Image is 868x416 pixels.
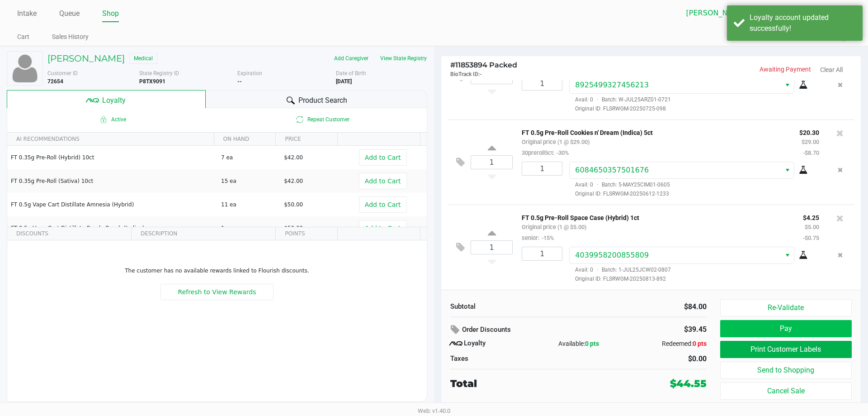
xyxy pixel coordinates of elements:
[522,212,789,221] p: FT 0.5g Pre-Roll Space Case (Hybrid) 1ct
[7,133,427,227] div: Data table
[418,407,450,414] span: Web: v1.40.0
[17,31,29,43] a: Cart
[139,70,179,77] span: State Registry ID
[522,139,590,145] small: Original price (1 @ $29.00)
[17,7,37,20] a: Intake
[480,71,482,77] span: -
[284,225,303,231] span: $50.00
[802,139,819,145] small: $29.00
[569,96,671,103] span: Avail: 0 Batch: W-JUL25ARZ01-0721
[359,196,407,213] button: Add to Cart
[569,267,671,273] span: Avail: 0 Batch: 1-JUL25JCW02-0807
[621,339,707,349] div: Redeemed:
[47,70,78,77] span: Customer ID
[298,95,347,106] span: Product Search
[7,169,217,193] td: FT 0.35g Pre-Roll (Sativa) 10ct
[450,71,480,77] span: BioTrack ID:
[102,7,119,20] a: Shop
[834,162,846,178] button: Remove the package from the orderLine
[98,114,109,125] inline-svg: Active loyalty member
[522,234,554,241] small: senior:
[720,383,852,400] button: Cancel Sale
[284,201,303,208] span: $50.00
[7,146,217,169] td: FT 0.35g Pre-Roll (Hybrid) 10ct
[336,70,366,77] span: Date of Birth
[160,284,274,300] button: Refresh to View Rewards
[803,234,819,241] small: -$0.75
[52,31,89,43] a: Sales History
[328,51,374,66] button: Add Caregiver
[214,133,276,146] th: ON HAND
[569,182,670,188] span: Avail: 0 Batch: 5-MAY25CIM01-0605
[131,227,276,240] th: DESCRIPTION
[217,146,280,169] td: 7 ea
[294,114,305,125] inline-svg: Is repeat customer
[834,77,846,93] button: Remove the package from the orderLine
[803,212,819,221] p: $4.25
[569,275,819,283] span: Original ID: FLSRWGM-20250813-892
[593,182,602,188] span: ·
[686,8,774,19] span: [PERSON_NAME][GEOGRAPHIC_DATA]
[450,338,536,349] div: Loyalty
[365,225,401,232] span: Add to Cart
[536,339,621,349] div: Available:
[450,61,455,69] span: #
[575,81,649,89] span: 8925499327456213
[720,341,852,358] button: Print Customer Labels
[237,70,262,77] span: Expiration
[7,114,217,125] span: Active
[102,95,126,106] span: Loyalty
[803,149,819,156] small: -$8.70
[217,114,427,125] span: Repeat Customer
[359,220,407,236] button: Add to Cart
[217,216,280,240] td: 1 ea
[284,154,303,161] span: $42.00
[539,234,554,241] span: -15%
[670,376,707,391] div: $44.55
[47,53,125,64] h5: [PERSON_NAME]
[275,227,337,240] th: POINTS
[7,227,427,377] div: Data table
[720,299,852,316] button: Re-Validate
[593,267,602,273] span: ·
[834,247,846,263] button: Remove the package from the orderLine
[522,127,786,136] p: FT 0.5g Pre-Roll Cookies n' Dream (Indica) 5ct
[630,322,707,337] div: $39.45
[750,12,856,34] div: Loyalty account updated successfully!
[336,78,352,85] b: [DATE]
[585,340,599,347] span: 0 pts
[359,149,407,166] button: Add to Cart
[365,154,401,161] span: Add to Cart
[217,169,280,193] td: 15 ea
[820,65,843,75] button: Clear All
[47,78,63,85] b: 72654
[569,105,819,113] span: Original ID: FLSRWGM-20250725-098
[693,340,707,347] span: 0 pts
[799,127,819,136] p: $20.30
[7,216,217,240] td: FT 0.5g Vape Cart Distillate Purple Punch (Indica)
[720,362,852,379] button: Send to Shopping
[365,201,401,208] span: Add to Cart
[450,61,517,69] span: 11853894 Packed
[522,224,586,230] small: Original price (1 @ $5.00)
[237,78,242,85] b: --
[7,133,214,146] th: AI RECOMMENDATIONS
[569,190,819,198] span: Original ID: FLSRWGM-20250612-1233
[780,5,793,21] button: Select
[522,149,569,156] small: 30preroll5ct:
[575,166,649,174] span: 6084650357501676
[139,78,165,85] b: P8TX9091
[450,322,617,338] div: Order Discounts
[284,178,303,184] span: $42.00
[781,77,794,93] button: Select
[651,65,811,74] p: Awaiting Payment
[805,224,819,230] small: $5.00
[554,149,569,156] span: -30%
[374,51,427,66] button: View State Registry
[593,96,602,103] span: ·
[59,7,80,20] a: Queue
[365,177,401,185] span: Add to Cart
[7,193,217,216] td: FT 0.5g Vape Cart Distillate Amnesia (Hybrid)
[720,320,852,337] button: Pay
[450,301,572,312] div: Subtotal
